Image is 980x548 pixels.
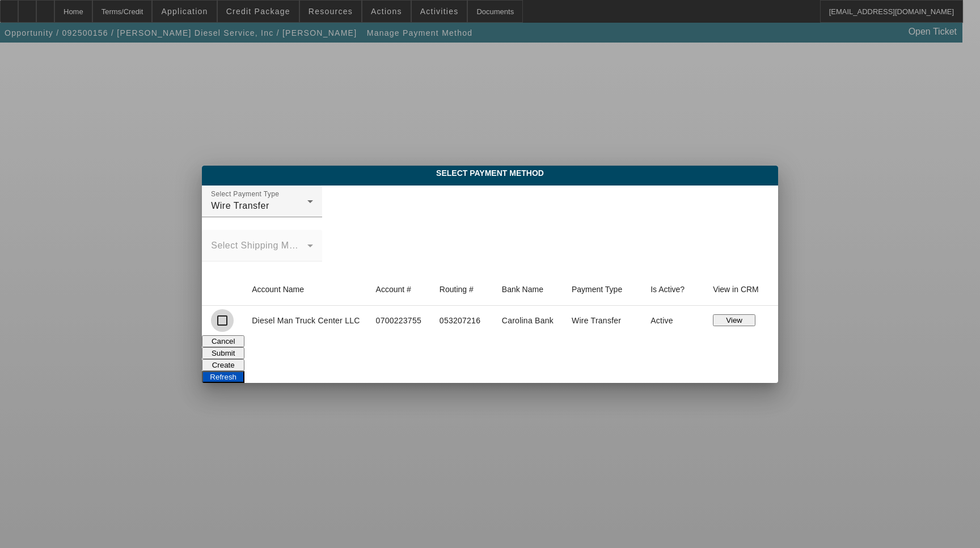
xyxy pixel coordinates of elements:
span: Wire Transfer [211,201,269,210]
button: Refresh [202,371,244,383]
div: Bank Name [502,283,554,296]
div: Is Active? [650,283,685,296]
mat-label: Select Shipping Method [211,241,313,250]
div: Bank Name [502,283,543,296]
button: Submit [202,347,244,359]
td: Active [641,306,704,335]
div: Account Name [252,283,304,296]
td: Wire Transfer [563,306,641,335]
div: Account # [376,283,421,296]
div: View in CRM [713,283,769,296]
button: Cancel [202,335,244,347]
button: View [713,314,755,326]
div: Account # [376,283,411,296]
div: Routing # [440,283,484,296]
div: Payment Type [572,283,632,296]
div: Routing # [440,283,474,296]
td: Diesel Man Truck Center LLC [243,306,366,335]
button: Create [202,359,244,371]
mat-label: Select Payment Type [211,190,279,197]
span: Select Payment Method [210,168,770,178]
td: 0700223755 [367,306,430,335]
div: View in CRM [713,283,759,296]
td: Carolina Bank [493,306,563,335]
td: 053207216 [430,306,493,335]
div: Payment Type [572,283,622,296]
div: Account Name [252,283,357,296]
div: Is Active? [650,283,695,296]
